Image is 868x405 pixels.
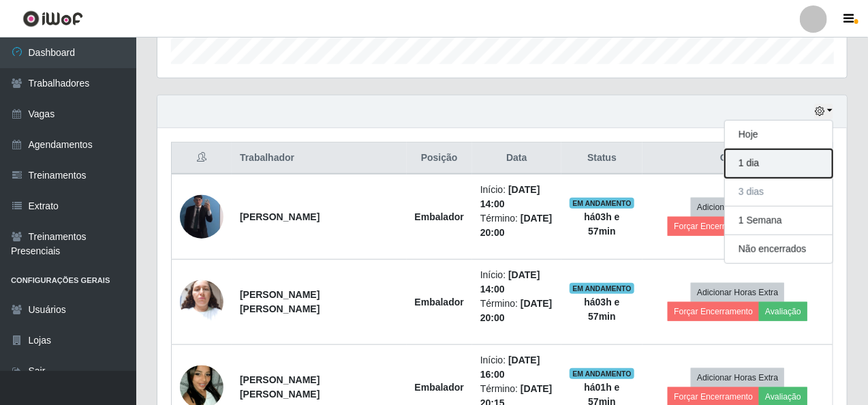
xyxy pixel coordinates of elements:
button: Adicionar Horas Extra [691,198,784,217]
th: Status [561,142,643,175]
strong: Embalador [415,297,464,307]
strong: há 03 h e 57 min [585,297,620,322]
strong: há 03 h e 57 min [585,211,620,237]
time: [DATE] 14:00 [480,269,540,295]
strong: [PERSON_NAME] [PERSON_NAME] [240,289,320,314]
time: [DATE] 14:00 [480,184,540,209]
li: Término: [480,297,553,325]
button: Avaliação [759,302,807,321]
img: 1749527828956.jpeg [180,186,223,247]
button: Hoje [725,121,833,149]
button: Forçar Encerramento [668,302,759,321]
img: CoreUI Logo [22,10,83,27]
time: [DATE] 16:00 [480,355,540,380]
li: Término: [480,211,553,240]
th: Opções [642,142,833,175]
button: 3 dias [725,178,833,207]
th: Trabalhador [232,142,407,175]
span: EM ANDAMENTO [570,283,634,294]
strong: [PERSON_NAME] [240,211,320,222]
th: Posição [407,142,472,175]
strong: Embalador [415,382,464,393]
strong: [PERSON_NAME] [PERSON_NAME] [240,374,320,400]
button: 1 dia [725,149,833,178]
span: EM ANDAMENTO [570,368,634,379]
li: Início: [480,268,553,297]
span: EM ANDAMENTO [570,198,634,209]
li: Início: [480,353,553,382]
li: Início: [480,183,553,211]
button: 1 Semana [725,207,833,235]
strong: Embalador [415,211,464,222]
button: Forçar Encerramento [668,217,759,236]
button: Não encerrados [725,235,833,263]
th: Data [472,142,561,175]
button: Adicionar Horas Extra [691,368,784,387]
button: Adicionar Horas Extra [691,283,784,302]
img: 1750954658696.jpeg [180,273,223,331]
